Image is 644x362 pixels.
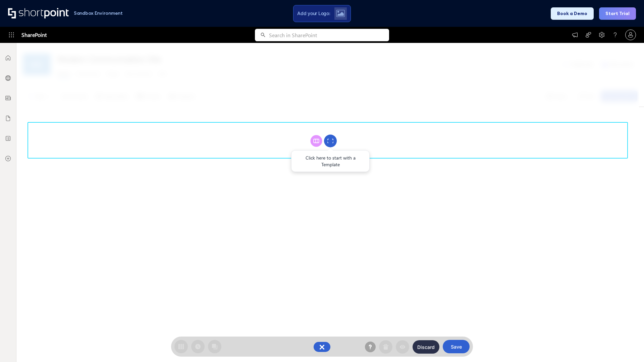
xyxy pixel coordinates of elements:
[297,10,330,16] span: Add your Logo:
[269,29,389,41] input: Search in SharePoint
[443,340,470,353] button: Save
[610,330,644,362] iframe: Chat Widget
[74,11,123,15] h1: Sandbox Environment
[336,10,345,17] img: Upload logo
[21,27,47,43] span: SharePoint
[413,340,439,354] button: Discard
[599,7,636,20] button: Start Trial
[551,7,594,20] button: Book a Demo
